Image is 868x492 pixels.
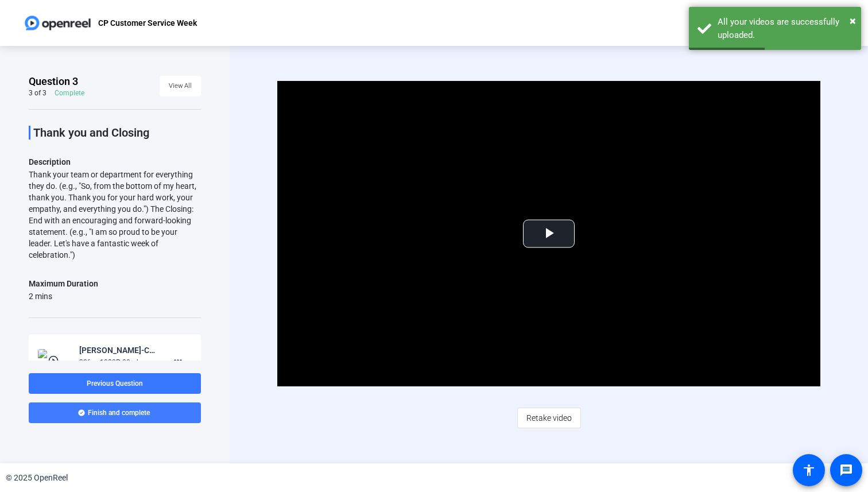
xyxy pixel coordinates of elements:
mat-icon: accessibility [802,463,816,477]
div: Maximum Duration [29,277,98,290]
span: View All [169,78,192,95]
span: Previous Question [87,379,143,388]
button: Previous Question [29,373,201,394]
button: Retake video [517,408,581,428]
div: Thank your team or department for everything they do. (e.g., "So, from the bottom of my heart, th... [29,169,201,261]
mat-icon: play_circle_outline [48,355,61,366]
div: [PERSON_NAME]-Customer Service Week 2025-CP Customer Service Week-1759433204247-webcam [79,343,156,357]
button: Play Video [523,219,575,247]
p: CP Customer Service Week [98,16,197,30]
span: Finish and complete [88,408,150,417]
span: Question 3 [29,75,78,88]
button: Close [850,12,856,29]
div: All your videos are successfully uploaded. [718,16,852,41]
mat-icon: message [839,463,853,477]
div: Video Player [277,81,820,386]
div: 2 mins [29,290,98,302]
button: Finish and complete [29,402,201,423]
span: × [850,14,856,28]
p: Description [29,155,201,169]
div: © 2025 OpenReel [6,472,68,484]
p: Thank you and Closing [33,126,201,140]
img: OpenReel logo [23,11,92,34]
div: 30fps, 1080P, 20mb [79,357,156,367]
button: View All [160,76,201,96]
div: 3 of 3 [29,88,46,98]
div: Complete [55,88,84,98]
span: Retake video [526,407,572,429]
img: thumb-nail [38,349,72,372]
mat-icon: more_horiz [171,354,185,367]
